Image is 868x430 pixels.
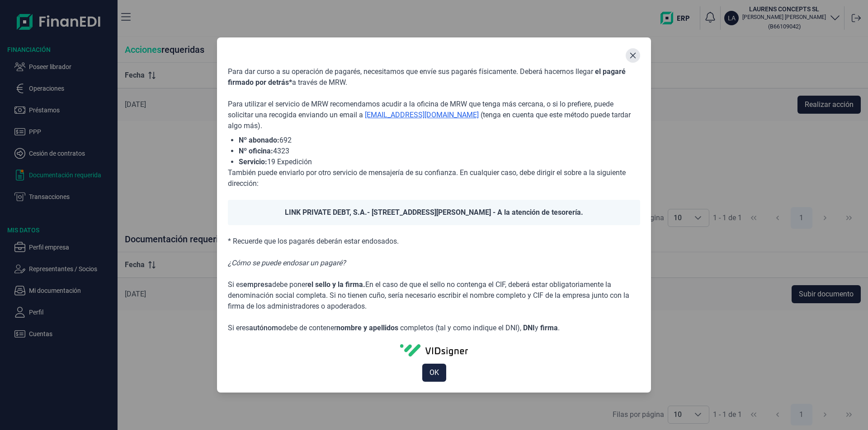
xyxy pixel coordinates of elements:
span: el sello y la firma. [307,280,365,289]
span: autónomo [249,324,282,332]
p: * Recuerde que los pagarés deberán estar endosados. [228,236,640,247]
span: Servicio: [239,157,267,166]
p: ¿Cómo se puede endosar un pagaré? [228,258,640,268]
li: 692 [239,135,640,146]
li: 4323 [239,146,640,157]
p: También puede enviarlo por otro servicio de mensajería de su confianza. En cualquier caso, debe d... [228,167,640,189]
p: Para dar curso a su operación de pagarés, necesitamos que envíe sus pagarés físicamente. Deberá h... [228,66,640,88]
span: OK [429,367,439,378]
span: Nº oficina: [239,147,273,155]
p: Para utilizar el servicio de MRW recomendamos acudir a la oficina de MRW que tenga más cercana, o... [228,99,640,131]
span: empresa [243,280,272,289]
p: Si es debe poner En el caso de que el sello no contenga el CIF, deberá estar obligatoriamente la ... [228,279,640,312]
li: 19 Expedición [239,157,640,167]
div: - [STREET_ADDRESS][PERSON_NAME] - A la atención de tesorería. [228,200,640,225]
span: LINK PRIVATE DEBT, S.A. [285,208,367,217]
a: [EMAIL_ADDRESS][DOMAIN_NAME] [365,111,479,119]
button: Close [626,48,640,63]
span: firma [540,324,558,332]
span: Nº abonado: [239,136,279,144]
span: nombre y apellidos [336,324,398,332]
button: OK [422,364,446,382]
span: DNI [523,324,535,332]
img: vidSignerLogo [400,344,468,356]
p: Si eres debe de contener completos (tal y como indique el DNI), y . [228,323,640,333]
